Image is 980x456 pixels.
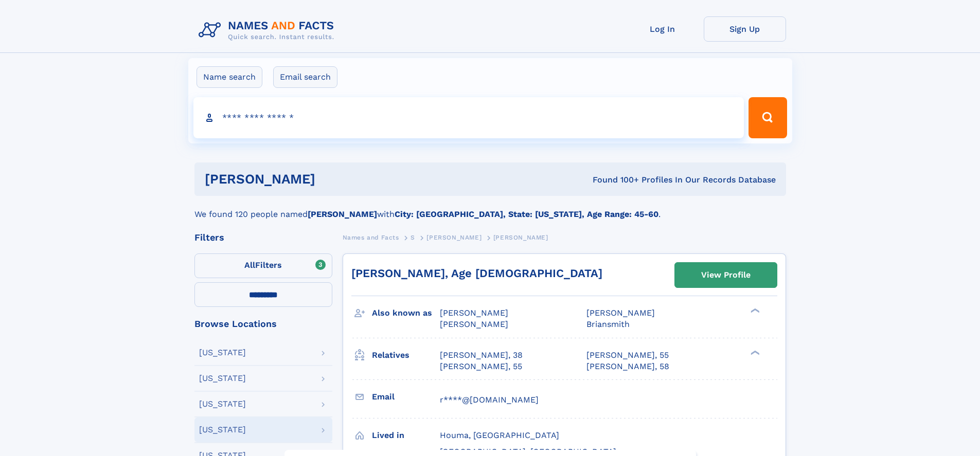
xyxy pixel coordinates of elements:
input: search input [193,97,744,138]
span: [PERSON_NAME] [493,234,548,241]
a: [PERSON_NAME], 55 [440,361,522,372]
div: Filters [194,233,332,242]
h1: [PERSON_NAME] [205,173,454,186]
button: Search Button [749,97,787,138]
span: Houma, [GEOGRAPHIC_DATA] [440,430,559,440]
span: [PERSON_NAME] [440,319,508,329]
label: Name search [197,66,262,88]
h3: Email [372,388,440,406]
a: [PERSON_NAME] [426,231,482,244]
div: Browse Locations [194,319,332,329]
a: [PERSON_NAME], 38 [440,350,523,361]
span: [PERSON_NAME] [426,234,482,241]
div: Found 100+ Profiles In Our Records Database [454,174,776,186]
label: Filters [194,253,332,278]
a: [PERSON_NAME], Age [DEMOGRAPHIC_DATA] [351,267,602,280]
label: Email search [273,66,337,88]
a: Names and Facts [343,231,399,244]
a: [PERSON_NAME], 58 [586,361,669,372]
h3: Also known as [372,304,440,322]
div: [US_STATE] [199,374,246,382]
span: All [244,260,255,270]
a: Log In [621,16,704,42]
div: [US_STATE] [199,349,246,357]
div: [US_STATE] [199,400,246,408]
span: S [411,234,415,241]
h3: Relatives [372,346,440,364]
div: ❯ [748,349,760,356]
span: Briansmith [586,319,630,329]
div: [US_STATE] [199,426,246,434]
a: Sign Up [704,16,786,42]
b: [PERSON_NAME] [308,209,377,219]
span: [PERSON_NAME] [586,308,655,318]
div: View Profile [701,263,751,287]
a: View Profile [675,263,777,287]
a: [PERSON_NAME], 55 [586,350,669,361]
div: ❯ [748,307,760,314]
div: We found 120 people named with . [194,196,786,221]
a: S [411,231,415,244]
span: [PERSON_NAME] [440,308,508,318]
img: Logo Names and Facts [194,16,343,44]
b: City: [GEOGRAPHIC_DATA], State: [US_STATE], Age Range: 45-60 [395,209,658,219]
h3: Lived in [372,427,440,444]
